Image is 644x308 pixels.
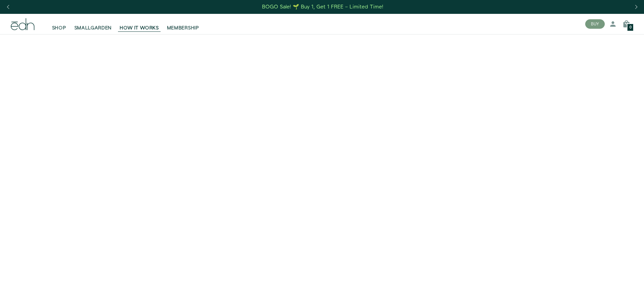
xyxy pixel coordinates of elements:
[585,19,605,29] button: BUY
[262,3,383,10] div: BOGO Sale! 🌱 Buy 1, Get 1 FREE – Limited Time!
[167,25,199,31] span: MEMBERSHIP
[74,25,112,31] span: SMALLGARDEN
[48,17,70,31] a: SHOP
[52,25,66,31] span: SHOP
[586,288,637,305] iframe: Ouvre un widget dans lequel vous pouvez trouver plus d’informations
[261,2,384,12] a: BOGO Sale! 🌱 Buy 1, Get 1 FREE – Limited Time!
[70,17,116,31] a: SMALLGARDEN
[629,26,631,29] span: 0
[116,17,163,31] a: HOW IT WORKS
[163,17,203,31] a: MEMBERSHIP
[120,25,159,31] span: HOW IT WORKS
